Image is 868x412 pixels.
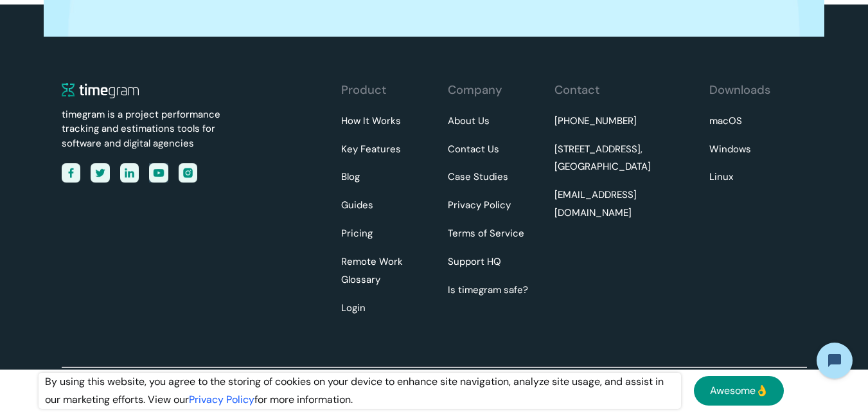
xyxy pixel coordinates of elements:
[448,282,528,300] a: Is timegram safe?
[709,141,751,159] a: Windows
[448,141,499,159] a: Contact Us
[448,112,490,130] a: About Us
[448,253,501,271] a: Support HQ
[62,82,341,150] a: timegram is a project performancetracking and estimations tools forsoftware and digital agencies
[341,168,360,186] a: Blog
[554,141,651,177] a: [STREET_ADDRESS],[GEOGRAPHIC_DATA]
[39,373,681,409] div: By using this website, you agree to the storing of cookies on your device to enhance site navigat...
[341,225,373,243] a: Pricing
[448,82,502,100] div: Company
[62,107,287,151] div: timegram is a project performance tracking and estimations tools for software and digital agencies
[341,112,401,130] a: How It Works
[448,197,511,215] a: Privacy Policy
[189,393,254,406] a: Privacy Policy
[694,376,784,406] a: Awesome👌
[448,225,524,243] a: Terms of Service
[448,168,508,186] a: Case Studies
[554,82,599,100] div: Contact
[554,186,700,222] a: [EMAIL_ADDRESS][DOMAIN_NAME]
[341,253,438,289] a: Remote Work Glossary
[341,300,366,318] a: Login
[341,141,401,159] a: Key Features
[554,112,637,130] a: [PHONE_NUMBER]
[709,168,733,186] a: Linux
[709,82,770,100] div: Downloads
[341,82,386,100] div: Product
[709,112,742,130] a: macOS
[341,197,373,215] a: Guides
